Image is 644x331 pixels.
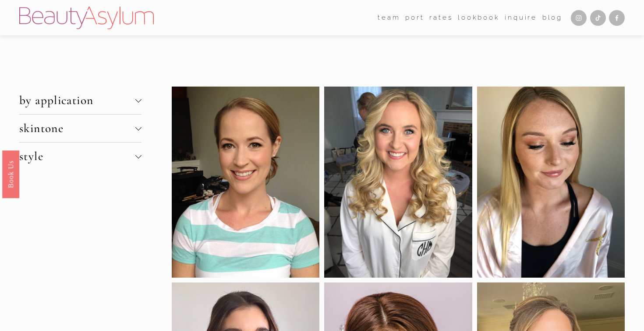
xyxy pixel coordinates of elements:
a: Book Us [2,150,19,198]
a: port [405,11,424,24]
a: Lookbook [458,11,499,24]
button: by application [19,87,142,114]
a: Rates [429,11,453,24]
span: style [19,149,135,164]
button: skintone [19,115,142,142]
button: style [19,143,142,170]
a: Facebook [609,10,625,26]
span: by application [19,93,135,108]
span: team [378,12,400,24]
a: Blog [542,11,563,24]
a: Instagram [571,10,587,26]
a: Inquire [505,11,537,24]
img: Beauty Asylum | Bridal Hair &amp; Makeup Charlotte &amp; Atlanta [19,7,154,29]
a: folder dropdown [378,11,400,24]
a: TikTok [590,10,606,26]
span: skintone [19,121,135,136]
